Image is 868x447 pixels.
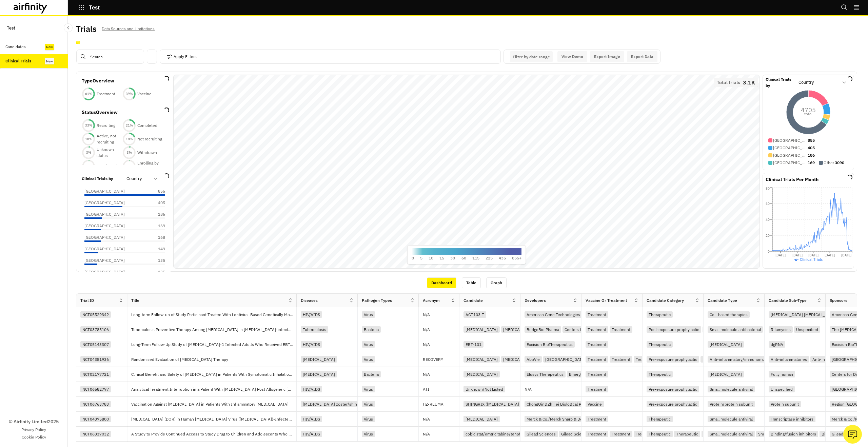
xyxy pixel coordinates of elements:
[122,123,136,128] div: 21 %
[769,297,807,304] div: Candidate Sub-type
[830,297,847,304] div: Sponsors
[423,386,459,393] p: ATI
[82,109,118,116] p: Status Overview
[97,133,122,145] p: Active, not recruiting
[756,431,803,437] div: Small molecule antiviral
[84,269,125,275] p: [GEOGRAPHIC_DATA]
[627,51,657,62] button: Export Data
[301,416,322,422] div: HIV/AIDS
[148,246,165,252] p: 149
[808,253,818,257] tspan: [DATE]
[362,341,375,348] div: Virus
[647,297,684,304] div: Candidate Category
[97,91,115,97] p: Treatment
[80,311,111,318] div: NCT05529342
[362,416,375,422] div: Virus
[362,431,375,437] div: Virus
[80,401,111,407] div: NCT06763783
[82,176,113,182] p: Clinical Trials by
[80,386,111,392] div: NCT06582797
[563,326,657,333] div: Centers for Disease Control and Prevention (CDC)
[525,416,605,422] div: Merck & Co./Merck Sharp & Dohme (MSD)
[84,234,125,240] p: [GEOGRAPHIC_DATA]
[768,249,770,254] tspan: 0
[701,356,753,363] div: Pre-exposure prophylactic
[131,356,296,363] p: Randomised Evaluation of [MEDICAL_DATA] Therapy
[766,201,770,206] tspan: 60
[362,311,375,318] div: Virus
[766,186,770,191] tspan: 80
[131,401,291,408] p: Vaccination Against [MEDICAL_DATA] in Patients With Inflammatory [MEDICAL_DATA]
[301,311,322,318] div: HIV/AIDS
[647,416,673,422] div: Therapeutic
[301,401,367,407] div: [MEDICAL_DATA] zoster/shingles
[148,223,165,229] p: 169
[501,356,537,363] div: [MEDICAL_DATA]
[362,371,381,377] div: Bacteria
[810,356,851,363] div: Anti-inflammatories
[586,416,608,422] div: Treatment
[647,401,699,407] div: Pre-exposure prophylactic
[766,217,770,222] tspan: 40
[841,253,851,257] tspan: [DATE]
[131,371,296,378] p: Clinical Benefit and Safety of [MEDICAL_DATA] in Patients With Symptomatic Inhalational [MEDICAL_...
[702,431,728,437] div: Therapeutic
[122,164,136,169] div: 1 %
[362,401,375,407] div: Virus
[463,401,571,407] div: SHINGRIX ([MEDICAL_DATA] Recombinant, Adjuvanted)
[5,44,26,50] div: Candidates
[82,137,95,141] div: 18 %
[610,326,632,333] div: Treatment
[525,387,532,391] p: N/A
[463,386,505,392] div: Unknown/Not Listed
[486,277,507,288] div: Graph
[824,160,834,166] p: Other
[769,326,793,333] div: Rifamycins
[412,255,414,261] p: 0
[501,326,537,333] div: [MEDICAL_DATA]
[80,326,111,333] div: NCT03785106
[420,255,422,261] p: 5
[7,22,15,34] p: Test
[97,122,115,129] p: Recruiting
[513,54,550,59] p: Filter by date range
[80,297,94,304] div: Trial ID
[97,163,117,169] p: Terminated
[84,200,125,206] p: [GEOGRAPHIC_DATA]
[423,343,430,347] p: N/A
[510,51,553,62] button: Interact with the calendar and add the check-in date for your trip.
[463,341,484,348] div: EBT-101
[543,356,588,363] div: [GEOGRAPHIC_DATA]
[708,431,755,437] div: Small molecule antiviral
[439,255,444,261] p: 15
[301,431,322,437] div: HIV/AIDS
[559,431,592,437] div: Gilead Sciences
[174,75,759,268] canvas: Map
[769,341,785,348] div: dgRNA
[427,277,456,288] div: Dashboard
[21,427,46,433] a: Privacy Policy
[647,371,673,377] div: Therapeutic
[423,356,459,363] p: RECOVERY
[122,137,136,141] div: 18 %
[131,326,296,333] p: Tuberculosis Preventive Therapy Among [MEDICAL_DATA] in [MEDICAL_DATA]-infected Individuals
[89,4,100,11] p: Test
[76,24,96,34] h2: Trials
[76,50,144,64] input: Search
[586,326,608,333] div: Treatment
[131,431,296,438] p: A Study to Provide Continued Access to Study Drug to Children and Adolescents Who Have Completed ...
[167,51,197,62] button: Apply Filters
[301,371,337,377] div: [MEDICAL_DATA]
[769,356,809,363] div: Anti-inflammatories
[525,311,582,318] div: American Gene Technologies
[586,431,608,437] div: Treatment
[804,111,812,116] tspan: total
[766,176,818,183] p: Clinical Trials Per Month
[137,122,157,129] p: Completed
[429,255,433,261] p: 10
[586,341,608,348] div: Treatment
[647,386,699,392] div: Pre-exposure prophylactic
[792,253,803,257] tspan: [DATE]
[22,434,46,440] a: Cookie Policy
[647,356,699,363] div: Pre-exposure prophylactic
